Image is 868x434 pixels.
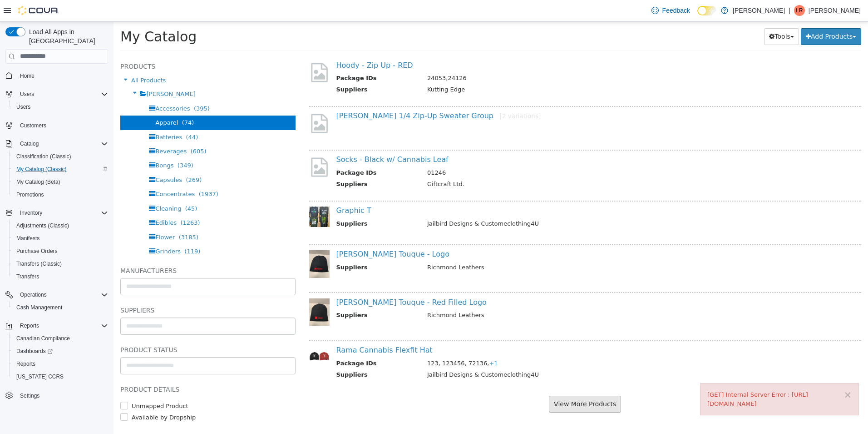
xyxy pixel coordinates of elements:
[223,228,336,237] a: [PERSON_NAME] Touque - Logo
[7,7,83,23] span: My Catalog
[9,358,112,370] button: Reports
[13,346,56,357] a: Dashboards
[16,207,108,218] span: Inventory
[16,120,108,131] span: Customers
[13,258,108,269] span: Transfers (Classic)
[794,5,805,16] div: Lyle Reil
[13,246,61,257] a: Purchase Orders
[85,169,105,176] span: (1937)
[223,184,258,193] a: Graphic T
[9,257,112,270] button: Transfers (Classic)
[13,358,108,369] span: Reports
[223,241,307,252] th: Suppliers
[13,177,108,187] span: My Catalog (Beta)
[223,90,428,98] a: [PERSON_NAME] 1/4 Zip-Up Sweater Group[2 variations]
[16,222,69,229] span: Adjustments (Classic)
[16,89,38,100] button: Users
[13,164,70,175] a: My Catalog (Classic)
[13,333,108,344] span: Canadian Compliance
[435,374,508,391] button: View More Products
[796,5,803,16] span: LR
[196,185,216,205] img: 150
[9,370,112,383] button: [US_STATE] CCRS
[13,101,34,112] a: Users
[18,55,52,62] span: All Products
[42,169,81,176] span: Concentrates
[16,335,70,342] span: Canadian Compliance
[7,283,182,294] h5: Suppliers
[733,5,785,16] p: [PERSON_NAME]
[2,88,112,101] button: Users
[7,39,182,50] h5: Products
[9,219,112,232] button: Adjustments (Classic)
[65,212,85,219] span: (3185)
[196,40,216,62] img: missing-image.png
[13,220,73,231] a: Adjustments (Classic)
[20,322,39,329] span: Reports
[16,153,71,160] span: Classification (Classic)
[9,345,112,358] a: Dashboards
[13,164,108,175] span: My Catalog (Classic)
[648,1,694,20] a: Feedback
[16,360,35,368] span: Reports
[16,138,42,149] button: Catalog
[9,232,112,245] button: Manifests
[687,6,748,23] button: Add Products
[196,134,216,156] img: missing-image.png
[9,270,112,283] button: Transfers
[16,320,43,331] button: Reports
[16,120,50,131] a: Customers
[16,390,43,401] a: Settings
[20,91,34,98] span: Users
[223,52,307,63] th: Package IDs
[314,338,385,345] span: 123, 123456, 72136,
[71,226,87,233] span: (119)
[42,97,64,104] span: Apparel
[2,389,112,402] button: Settings
[13,246,108,257] span: Purchase Orders
[662,6,690,15] span: Feedback
[16,191,44,198] span: Promotions
[16,70,108,81] span: Home
[42,155,69,161] span: Capsules
[42,126,73,133] span: Beverages
[72,183,84,190] span: (45)
[307,63,728,75] td: Kutting Edge
[13,302,66,313] a: Cash Management
[223,324,319,333] a: Rama Cannabis Flexfit Hat
[16,348,53,355] span: Dashboards
[223,197,307,209] th: Suppliers
[73,112,85,119] span: (44)
[223,289,307,300] th: Suppliers
[2,288,112,301] button: Operations
[80,83,96,90] span: (395)
[42,83,76,90] span: Accessories
[9,301,112,314] button: Cash Management
[307,146,728,158] td: 01246
[223,39,300,48] a: Hoody - Zip Up - RED
[16,207,46,218] button: Inventory
[307,197,728,209] td: Jailbird Designs & Customeclothing4U
[33,69,82,76] span: [PERSON_NAME]
[18,6,59,15] img: Cova
[7,323,182,333] h5: Product Status
[9,163,112,176] button: My Catalog (Classic)
[13,271,43,282] a: Transfers
[13,371,67,382] a: [US_STATE] CCRS
[9,245,112,257] button: Purchase Orders
[223,146,307,158] th: Package IDs
[307,241,728,252] td: Richmond Leathers
[223,63,307,75] th: Suppliers
[42,212,61,219] span: Flower
[307,158,728,169] td: Giftcraft Ltd.
[72,155,88,161] span: (269)
[16,289,50,300] button: Operations
[16,320,108,331] span: Reports
[16,389,108,401] span: Settings
[5,66,108,426] nav: Complex example
[16,89,108,100] span: Users
[20,140,39,147] span: Catalog
[2,207,112,219] button: Inventory
[307,348,728,360] td: Jailbird Designs & Customeclothing4U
